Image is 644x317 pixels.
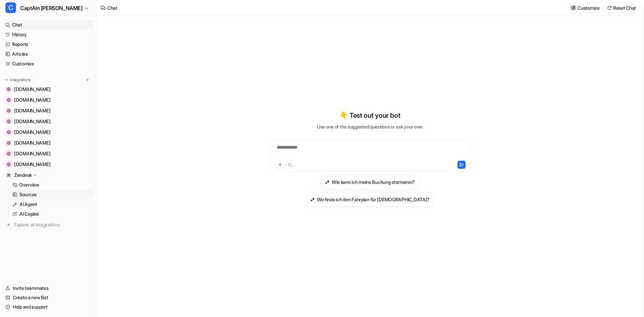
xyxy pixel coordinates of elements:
img: www.nordsee-bike.de [7,87,11,91]
button: Customize [569,3,602,13]
span: Explore all integrations [14,219,91,230]
a: Overview [10,180,94,190]
a: History [3,30,94,39]
img: www.inselbus-norderney.de [7,162,11,166]
span: [DOMAIN_NAME] [14,107,50,114]
a: Invite teammates [3,283,94,293]
button: Wo finde ich den Fahrplan für Juist?Wo finde ich den Fahrplan für [DEMOGRAPHIC_DATA]? [306,192,434,207]
a: www.inseltouristik.de[DOMAIN_NAME] [3,127,94,137]
img: www.inselexpress.de [7,141,11,145]
button: Integrations [3,76,33,83]
a: www.frisonaut.de[DOMAIN_NAME] [3,95,94,105]
img: expand menu [4,77,9,82]
p: AI Agent [19,201,37,208]
img: reset [607,5,612,10]
p: Integrations [10,77,31,83]
a: Chat [3,20,94,30]
span: [DOMAIN_NAME] [14,129,50,136]
img: customize [571,5,576,10]
a: Help and support [3,302,94,312]
p: Overview [19,181,39,188]
p: Sources [19,191,37,198]
span: [DOMAIN_NAME] [14,118,50,125]
a: www.nordsee-bike.de[DOMAIN_NAME] [3,85,94,94]
a: Customize [3,59,94,68]
img: www.inselparker.de [7,152,11,156]
img: www.frisonaut.de [7,98,11,102]
p: 👇 Test out your bot [340,110,400,120]
span: [DOMAIN_NAME] [14,97,50,103]
a: Create a new Bot [3,293,94,302]
a: www.inselflieger.de[DOMAIN_NAME] [3,106,94,115]
span: CaptAIn [PERSON_NAME] [20,3,83,13]
a: www.inselparker.de[DOMAIN_NAME] [3,149,94,158]
a: Sources [10,190,94,199]
h3: Wo finde ich den Fahrplan für [DEMOGRAPHIC_DATA]? [317,196,430,203]
p: Customize [578,4,599,11]
img: www.inselflieger.de [7,109,11,113]
img: Wie kann ich meine Buchung stornieren? [325,179,330,184]
img: menu_add.svg [85,77,90,82]
button: Wie kann ich meine Buchung stornieren?Wie kann ich meine Buchung stornieren? [321,174,419,189]
span: [DOMAIN_NAME] [14,86,50,93]
a: AI Copilot [10,209,94,219]
h3: Wie kann ich meine Buchung stornieren? [332,178,415,186]
a: www.inselbus-norderney.de[DOMAIN_NAME] [3,160,94,169]
a: Reports [3,40,94,49]
a: AI Agent [10,200,94,209]
span: [DOMAIN_NAME] [14,161,50,168]
img: Wo finde ich den Fahrplan für Juist? [310,197,315,202]
p: AI Copilot [19,211,39,217]
span: C [5,2,16,13]
img: Zendesk [7,173,11,177]
a: Explore all integrations [3,220,94,229]
a: www.inselexpress.de[DOMAIN_NAME] [3,138,94,148]
a: Articles [3,49,94,59]
img: www.inselfaehre.de [7,119,11,123]
p: Use one of the suggested questions or ask your own [317,123,423,130]
a: www.inselfaehre.de[DOMAIN_NAME] [3,117,94,126]
span: [DOMAIN_NAME] [14,150,50,157]
div: Chat [107,4,117,11]
img: www.inseltouristik.de [7,130,11,134]
img: explore all integrations [5,221,12,228]
p: Zendesk [14,172,32,178]
span: [DOMAIN_NAME] [14,140,50,146]
button: Reset Chat [605,3,639,13]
